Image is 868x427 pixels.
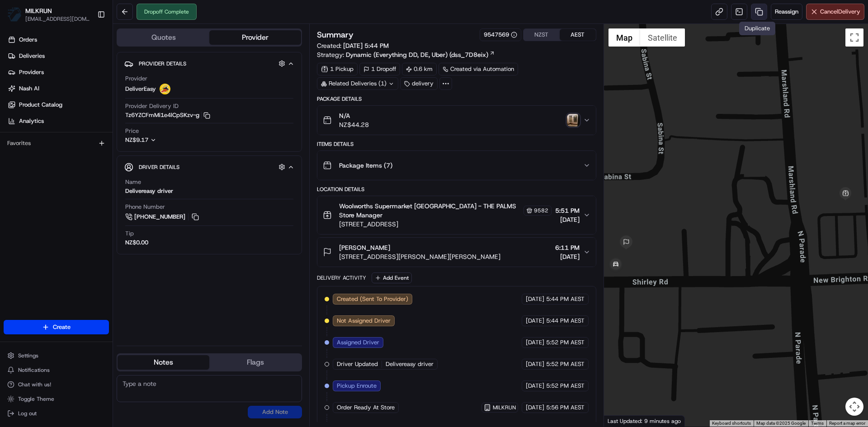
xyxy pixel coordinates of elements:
span: Log out [18,410,37,417]
span: DeliverEasy [125,85,156,93]
span: Chat with us! [18,381,51,388]
button: Toggle fullscreen view [845,28,863,47]
button: Create [4,320,109,334]
span: Tip [125,230,134,238]
div: delivery [400,77,438,90]
h3: Summary [317,31,354,39]
button: Keyboard shortcuts [712,420,751,427]
button: Provider [209,30,301,45]
span: 5:44 PM AEST [546,295,585,303]
div: Location Details [317,186,596,193]
a: Providers [4,65,113,80]
span: Driver Details [139,164,179,171]
span: Dynamic (Everything DD, DE, Uber) (dss_7D8eix) [346,50,488,59]
img: photo_proof_of_delivery image [567,114,580,127]
button: Chat with us! [4,378,109,391]
span: Not Assigned Driver [337,317,391,325]
span: Analytics [19,117,44,125]
span: [DATE] 5:44 PM [343,42,389,50]
span: Delivereasy driver [386,360,434,368]
a: Analytics [4,114,113,128]
button: Woolworths Supermarket [GEOGRAPHIC_DATA] - THE PALMS Store Manager9582[STREET_ADDRESS]5:51 PM[DATE] [317,196,595,234]
span: 5:44 PM AEST [546,317,585,325]
span: [PHONE_NUMBER] [134,213,185,221]
div: Related Deliveries (1) [317,77,398,90]
a: Product Catalog [4,98,113,112]
span: Providers [19,68,44,76]
span: Phone Number [125,203,165,211]
div: NZ$0.00 [125,239,148,247]
button: CancelDelivery [806,4,864,20]
span: Pickup Enroute [337,382,377,390]
span: [DATE] [526,295,544,303]
button: Package Items (7) [317,151,595,180]
span: Orders [19,36,37,44]
span: 5:52 PM AEST [546,360,585,368]
span: Name [125,178,141,186]
a: [PHONE_NUMBER] [125,212,200,222]
span: Package Items ( 7 ) [339,161,392,170]
div: 9547569 [484,31,517,39]
span: MILKRUN [493,404,516,411]
button: Flags [209,355,301,370]
div: Last Updated: 9 minutes ago [604,415,685,427]
button: Provider Details [124,56,294,71]
a: Report a map error [829,421,865,426]
img: Google [606,415,636,427]
div: 1 Dropoff [359,63,400,75]
span: Create [53,323,71,331]
span: Cancel Delivery [820,8,860,16]
span: 5:52 PM AEST [546,382,585,390]
span: N/A [339,111,369,120]
span: Woolworths Supermarket [GEOGRAPHIC_DATA] - THE PALMS Store Manager [339,202,521,220]
span: Created (Sent To Provider) [337,295,408,303]
button: Quotes [118,30,209,45]
span: 5:52 PM AEST [546,338,585,347]
span: NZ$44.28 [339,120,369,129]
button: [EMAIL_ADDRESS][DOMAIN_NAME] [25,15,90,23]
button: Notes [118,355,209,370]
button: Reassign [771,4,802,20]
div: Duplicate [739,22,775,35]
span: Map data ©2025 Google [756,421,806,426]
a: Deliveries [4,49,113,63]
span: Order Ready At Store [337,404,395,412]
span: Created: [317,41,389,50]
span: 9582 [534,207,548,214]
span: 5:51 PM [555,206,580,215]
span: [DATE] [526,338,544,347]
span: Provider Details [139,60,186,67]
button: Map camera controls [845,398,863,416]
span: [DATE] [526,382,544,390]
span: Deliveries [19,52,45,60]
button: Show street map [609,28,640,47]
div: 0.6 km [402,63,437,75]
span: [DATE] [555,215,580,224]
span: [DATE] [555,252,580,261]
span: Assigned Driver [337,338,379,347]
button: Notifications [4,364,109,376]
span: Notifications [18,366,50,374]
button: Add Event [372,272,412,283]
div: Created via Automation [439,63,518,75]
div: Items Details [317,141,596,148]
span: Reassign [775,8,798,16]
button: MILKRUNMILKRUN[EMAIL_ADDRESS][DOMAIN_NAME] [4,4,94,25]
div: Strategy: [317,50,495,59]
button: Log out [4,407,109,420]
span: Settings [18,352,38,359]
button: NZST [524,29,560,41]
a: Orders [4,33,113,47]
button: Toggle Theme [4,393,109,405]
span: 6:11 PM [555,243,580,252]
span: Provider Delivery ID [125,102,179,110]
img: MILKRUN [7,7,22,22]
div: Favorites [4,136,109,150]
span: [STREET_ADDRESS][PERSON_NAME][PERSON_NAME] [339,252,500,261]
span: Nash AI [19,84,39,93]
div: 1 Pickup [317,63,358,75]
a: Dynamic (Everything DD, DE, Uber) (dss_7D8eix) [346,50,495,59]
button: MILKRUN [25,6,52,15]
